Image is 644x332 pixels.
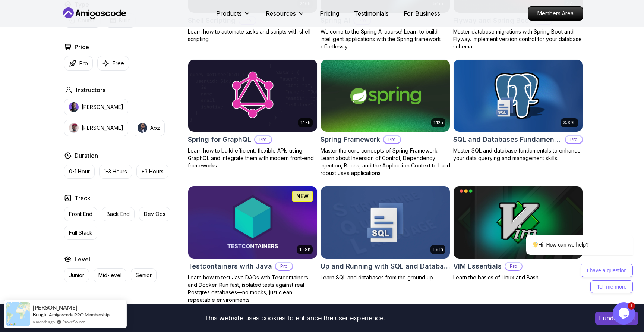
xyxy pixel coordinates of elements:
h2: Duration [75,151,98,160]
a: SQL and Databases Fundamentals card3.39hSQL and Databases FundamentalsProMaster SQL and database ... [453,59,583,162]
h2: Level [75,255,90,264]
h2: VIM Essentials [453,261,502,272]
img: Spring for GraphQL card [188,60,317,132]
p: Master database migrations with Spring Boot and Flyway. Implement version control for your databa... [453,28,583,50]
div: This website uses cookies to enhance the user experience. [6,310,584,326]
p: Learn SQL and databases from the ground up. [321,274,450,281]
a: Spring Framework card1.12hSpring FrameworkProMaster the core concepts of Spring Framework. Learn ... [321,59,450,177]
img: instructor img [69,102,79,112]
p: 1.12h [433,120,443,126]
a: Up and Running with SQL and Databases card1.91hUp and Running with SQL and DatabasesLearn SQL and... [321,186,450,281]
button: Full Stack [64,226,97,240]
img: instructor img [69,123,79,133]
p: Resources [266,9,296,18]
h2: Track [75,194,91,203]
button: Junior [64,268,89,282]
p: Welcome to the Spring AI course! Learn to build intelligent applications with the Spring framewor... [321,28,450,50]
img: SQL and Databases Fundamentals card [454,60,583,132]
p: 1.91h [433,247,443,253]
p: Products [216,9,242,18]
p: Master SQL and database fundamentals to enhance your data querying and management skills. [453,147,583,162]
img: Up and Running with SQL and Databases card [321,186,450,259]
h2: SQL and Databases Fundamentals [453,134,562,145]
button: Front End [64,207,97,221]
a: Testimonials [354,9,389,18]
h2: Spring Framework [321,134,380,145]
iframe: chat widget [613,302,637,325]
button: Senior [131,268,157,282]
p: Abz [150,124,160,132]
p: Mid-level [98,272,121,279]
button: instructor imgAbz [133,120,165,136]
p: [PERSON_NAME] [82,103,123,111]
button: instructor img[PERSON_NAME] [64,99,128,115]
p: Pro [255,136,271,143]
h2: Spring for GraphQL [188,134,251,145]
button: Accept cookies [595,312,638,325]
button: Back End [102,207,135,221]
p: Back End [107,210,130,218]
p: Learn how to test Java DAOs with Testcontainers and Docker. Run fast, isolated tests against real... [188,274,318,304]
h2: Instructors [76,85,105,94]
img: Testcontainers with Java card [188,186,317,259]
button: Mid-level [94,268,126,282]
a: Pricing [320,9,339,18]
p: 1.28h [299,247,310,253]
p: 0-1 Hour [69,168,90,175]
span: [PERSON_NAME] [33,304,78,311]
button: Dev Ops [139,207,170,221]
span: Bought [33,311,48,317]
button: 0-1 Hour [64,165,95,179]
a: Amigoscode PRO Membership [49,312,110,317]
a: Members Area [528,6,583,21]
p: Dev Ops [144,210,165,218]
p: 3.39h [563,120,576,126]
p: Pro [276,263,292,270]
img: instructor img [138,123,147,133]
a: Testcontainers with Java card1.28hNEWTestcontainers with JavaProLearn how to test Java DAOs with ... [188,186,318,304]
p: Full Stack [69,229,92,237]
h2: Price [75,43,89,51]
a: ProveSource [62,319,85,325]
p: NEW [296,192,309,200]
button: Free [97,56,129,71]
p: +3 Hours [141,168,164,175]
button: 1-3 Hours [99,165,132,179]
button: Products [216,9,251,24]
p: Front End [69,210,92,218]
button: +3 Hours [136,165,168,179]
span: a month ago [33,319,55,325]
p: Pro [566,136,582,143]
iframe: chat widget [502,167,637,298]
p: Senior [136,272,152,279]
a: For Business [404,9,440,18]
button: instructor img[PERSON_NAME] [64,120,128,136]
a: Spring for GraphQL card1.17hSpring for GraphQLProLearn how to build efficient, flexible APIs usin... [188,59,318,170]
p: Learn how to automate tasks and scripts with shell scripting. [188,28,318,43]
button: Pro [64,56,93,71]
p: Pro [384,136,400,143]
p: Free [113,60,124,67]
img: provesource social proof notification image [6,302,30,326]
p: Junior [69,272,84,279]
h2: Testcontainers with Java [188,261,272,272]
p: Learn the basics of Linux and Bash. [453,274,583,281]
p: Members Area [528,7,583,20]
p: 1-3 Hours [104,168,127,175]
h2: Up and Running with SQL and Databases [321,261,450,272]
p: Pro [79,60,88,67]
img: VIM Essentials card [454,186,583,259]
p: Master the core concepts of Spring Framework. Learn about Inversion of Control, Dependency Inject... [321,147,450,177]
p: Learn how to build efficient, flexible APIs using GraphQL and integrate them with modern front-en... [188,147,318,169]
p: [PERSON_NAME] [82,124,123,132]
p: 1.17h [300,120,310,126]
a: VIM Essentials card39mVIM EssentialsProLearn the basics of Linux and Bash. [453,186,583,281]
